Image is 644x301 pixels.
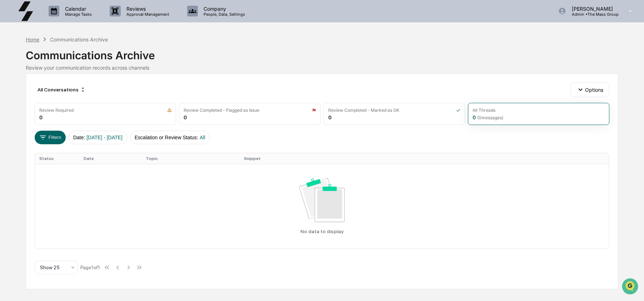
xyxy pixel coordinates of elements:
p: No data to display [300,229,344,234]
button: Date:[DATE] - [DATE] [69,131,127,144]
a: 🗄️Attestations [49,87,91,100]
span: ( 0 messages) [477,115,503,120]
div: 🗄️ [52,91,58,96]
p: Approval Management [121,12,173,17]
div: Review Completed - Marked as OK [328,107,399,113]
span: Attestations [59,90,89,97]
div: All Threads [473,107,495,113]
span: Data Lookup [14,104,45,111]
div: We're available if you need us! [24,62,90,67]
iframe: Open customer support [621,277,640,297]
a: Powered byPylon [50,121,86,126]
th: Status [35,153,79,164]
p: Admin • The Mass Group [566,12,619,17]
span: Preclearance [14,90,46,97]
p: How can we help? [7,15,130,26]
button: Options [570,82,609,97]
img: No data available [299,178,345,222]
p: Company [198,6,249,12]
button: Start new chat [121,57,130,65]
p: [PERSON_NAME] [566,6,619,12]
img: icon [456,108,460,112]
button: Filters [35,131,66,144]
button: Escalation or Review Status:All [130,131,210,144]
span: All [200,135,205,140]
div: 0 [184,114,187,120]
th: Snippet [240,153,609,164]
p: Reviews [121,6,173,12]
img: logo [17,1,34,21]
span: [DATE] - [DATE] [86,135,123,140]
div: 0 [473,114,503,120]
p: People, Data, Settings [198,12,249,17]
div: Review Required [39,107,74,113]
div: 0 [328,114,331,120]
div: Review your communication records across channels [26,65,618,71]
div: 🖐️ [7,91,13,96]
div: Communications Archive [50,36,108,42]
div: 🔎 [7,104,13,110]
div: Communications Archive [26,43,618,62]
img: 1746055101610-c473b297-6a78-478c-a979-82029cc54cd1 [7,55,20,67]
img: icon [312,108,316,112]
div: Start new chat [24,55,117,62]
div: Page 1 of 1 [80,265,100,270]
p: Manage Tasks [59,12,95,17]
th: Date [79,153,141,164]
a: 🔎Data Lookup [4,101,48,114]
div: Home [26,36,39,42]
a: 🖐️Preclearance [4,87,49,100]
th: Topic [141,153,240,164]
div: All Conversations [35,84,89,95]
p: Calendar [59,6,95,12]
img: icon [167,108,172,112]
div: 0 [39,114,43,120]
span: Pylon [71,121,86,126]
div: Review Completed - Flagged as Issue [184,107,259,113]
